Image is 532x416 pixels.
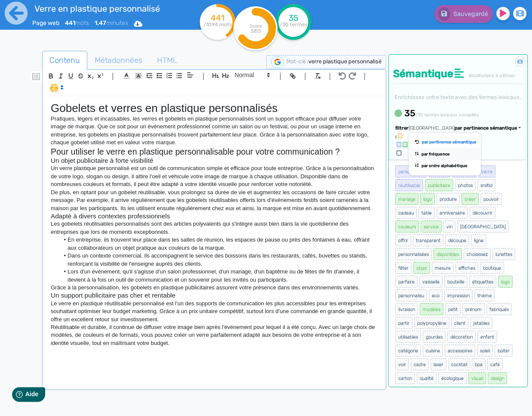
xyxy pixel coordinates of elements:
span: jetables [470,317,492,329]
img: tab_keywords_by_traffic_grey.svg [98,50,105,57]
span: | [112,70,114,82]
small: Enrichissez votre texte avec des termes lexicaux. [393,94,521,100]
span: Sauvegardé [453,10,488,18]
span: vin [443,220,455,233]
span: cocktail [448,358,470,370]
p: Réutilisable et durable, il continue de diffuser votre image bien après l'événement pour lequel i... [51,323,378,347]
span: photos [455,179,476,191]
p: Grâce à la personnalisation, les gobelets en plastique publicitaires assurent votre présence dans... [51,284,378,292]
h3: Un objet publicitaire à forte visibilité [51,157,378,165]
span: visuel [468,372,486,384]
h3: Adapté à divers contextes professionnels [51,212,378,220]
li: Dans un contexte commercial, ils accompagnent le service des boissons dans les restaurants, cafés... [59,252,378,268]
span: polypropylène [414,317,449,329]
span: verre plastique personnalisé [308,58,381,65]
span: découpe [445,234,469,246]
span: HTML [150,49,184,72]
span: produire [437,193,460,205]
span: impression [444,289,473,301]
div: Domaine: [DOMAIN_NAME] [22,22,97,29]
span: modèles [420,303,443,315]
span: catégorie [395,345,421,357]
span: utilisables [395,331,421,343]
span: Vocabulaire à utiliser [468,73,515,78]
h1: Gobelets et verres en plastique personnalisés [51,102,378,115]
span: créer [461,193,479,205]
span: thème [474,289,495,301]
tspan: Score [249,23,262,29]
span: carton [395,372,415,384]
span: mots [65,19,89,27]
span: | [363,70,366,82]
span: Mot-clé : [286,58,308,65]
div: [GEOGRAPHIC_DATA] [409,125,521,132]
span: affiches [455,262,478,274]
span: Aligment [184,70,196,80]
span: mesure [432,262,454,274]
span: vaisselle [419,276,443,288]
div: v 4.0.25 [24,14,42,21]
span: logo [420,193,435,205]
span: I.Assistant [46,83,66,93]
a: HTML [150,51,185,70]
span: boutique [480,262,504,274]
span: bpa [472,358,486,370]
p: Pratiques, légers et incassables, les verres et gobelets en plastique personnalisés sont un suppo... [51,115,378,147]
span: cuisine [423,345,443,357]
span: personnalisu [395,289,427,301]
span: [GEOGRAPHIC_DATA] [457,220,509,233]
span: service [421,220,442,233]
span: plastique [452,165,477,177]
span: transparent [413,234,443,246]
tspan: SEO [251,28,261,34]
span: design [488,372,507,384]
div: Mots-clés [107,51,132,56]
span: partir [395,317,412,329]
span: petit [445,303,461,315]
b: 1.47 [95,19,106,27]
span: Métadonnées [88,49,149,72]
h3: Un support publicitaire pas cher et rentable [51,292,378,299]
p: Un verre plastique personnalisé est un outil de communication simple et efficace pour toute entre... [51,165,378,188]
span: table [418,207,435,219]
span: gourdes [423,331,446,343]
span: | [203,70,205,82]
li: Lors d'un événement, qu'il s'agisse d'un salon professionnel, d'un mariage, d'un baptême ou de fê... [59,268,378,284]
span: Contenu [43,49,87,72]
b: 441 [65,19,75,27]
span: offrir [395,234,411,246]
span: personnalisé [395,165,427,177]
span: par fréquence [421,152,450,156]
b: 35 [404,108,415,118]
small: /30 termes lexicaux conseillés [415,112,479,118]
p: Les gobelets réutilisables personnalisés sont des articles polyvalents qui s'intègre aussi bien d... [51,220,378,236]
span: boiter [495,345,513,357]
p: Le verre en plastique réutilisable personnalisé est l'un des supports de communication les plus a... [51,300,378,323]
span: objet [413,262,430,274]
span: client [451,317,468,329]
span: découvrir [470,207,495,219]
h2: Pour utiliser le verre en plastique personnalisable pour votre communication ? [51,147,378,157]
span: mariage [395,193,418,205]
img: website_grey.svg [14,22,21,29]
span: logo [498,276,513,288]
div: Domaine [44,51,66,56]
span: laser [431,358,446,370]
input: title [32,2,192,16]
tspan: /1094 mots [203,22,232,28]
span: bouteille [444,276,467,288]
span: enfant [477,331,497,343]
span: disponibles [434,248,462,260]
span: fabriqués [486,303,512,315]
span: | [329,70,331,82]
span: verre [478,165,495,177]
span: accessoires [445,345,475,357]
span: par ordre alphabétique [421,163,467,168]
span: Page web [32,19,59,27]
span: soleil [477,345,493,357]
img: google-serp-logo.png [271,56,284,68]
span: publicitaire [425,179,453,191]
span: cadeau [395,207,417,219]
span: voir [395,358,409,370]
